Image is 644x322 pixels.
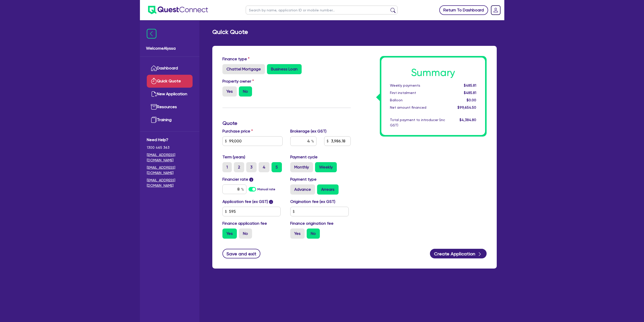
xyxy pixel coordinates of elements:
[290,229,305,239] label: Yes
[290,128,326,134] label: Brokerage (ex GST)
[147,29,156,39] img: icon-menu-close
[249,178,253,182] span: i
[151,91,157,97] img: new-application
[147,152,193,163] a: [EMAIL_ADDRESS][DOMAIN_NAME]
[460,118,476,122] span: $4,384.80
[222,154,245,160] label: Term (years)
[458,105,476,109] span: $99,654.50
[151,117,157,123] img: training
[267,64,302,74] label: Business Loan
[272,162,282,172] label: 5
[147,137,193,143] span: Need Help?
[467,98,476,102] span: $0.00
[222,86,237,97] label: Yes
[259,162,269,172] label: 4
[239,229,252,239] label: No
[390,67,476,79] h1: Summary
[146,45,193,51] span: Welcome Alyssa
[222,128,253,134] label: Purchase price
[222,220,267,226] label: Finance application fee
[315,162,337,172] label: Weekly
[290,199,335,205] label: Origination fee (ex GST)
[464,83,476,87] span: $485.81
[386,117,449,128] div: Total payment to introducer (inc GST)
[222,176,254,182] label: Financier rate
[222,120,351,126] h3: Quote
[489,4,502,17] a: Dropdown toggle
[386,98,449,103] div: Balloon
[290,162,313,172] label: Monthly
[222,249,261,258] button: Save and exit
[464,91,476,95] span: $485.81
[246,6,398,14] input: Search by name, application ID or mobile number...
[222,199,268,205] label: Application fee (ex GST)
[234,162,244,172] label: 2
[239,86,252,97] label: No
[222,64,265,74] label: Chattel Mortgage
[290,184,315,195] label: Advance
[307,229,320,239] label: No
[222,229,237,239] label: Yes
[386,83,449,88] div: Weekly payments
[290,220,334,226] label: Finance origination fee
[439,5,488,15] a: Return To Dashboard
[148,6,208,14] img: quest-connect-logo-blue
[147,101,193,113] a: Resources
[147,178,193,188] a: [EMAIL_ADDRESS][DOMAIN_NAME]
[430,249,487,258] button: Create Application
[222,162,232,172] label: 1
[269,200,273,204] span: i
[257,187,275,192] label: Manual rate
[212,28,248,36] h2: Quick Quote
[147,165,193,176] a: [EMAIL_ADDRESS][DOMAIN_NAME]
[147,62,193,75] a: Dashboard
[147,75,193,88] a: Quick Quote
[386,90,449,96] div: First instalment
[147,145,193,150] span: 1300 465 363
[290,176,317,182] label: Payment type
[290,154,318,160] label: Payment cycle
[317,184,339,195] label: Arrears
[147,113,193,126] a: Training
[222,78,254,84] label: Property owner
[151,78,157,84] img: quick-quote
[246,162,257,172] label: 3
[147,88,193,101] a: New Application
[151,104,157,110] img: resources
[222,56,250,62] label: Finance type
[386,105,449,110] div: Net amount financed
